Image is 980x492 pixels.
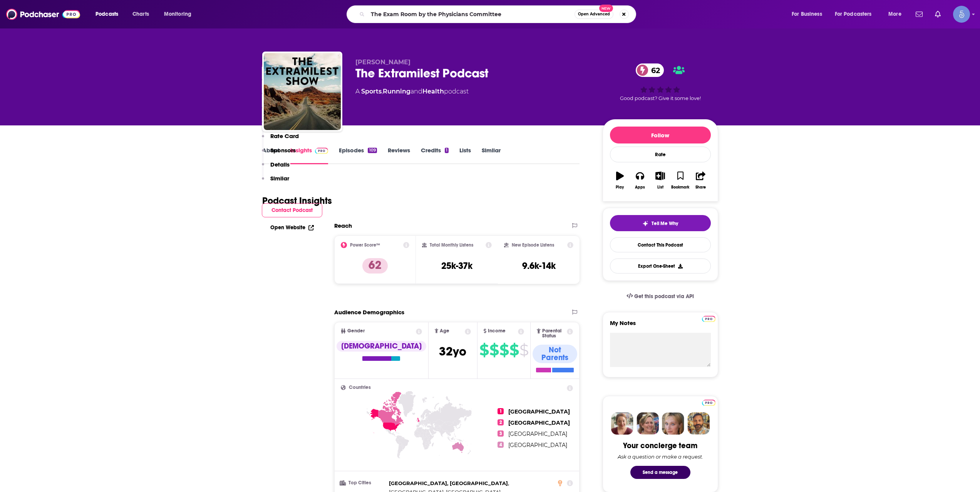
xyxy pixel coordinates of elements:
div: Your concierge team [623,441,697,450]
span: 2 [498,419,504,425]
button: open menu [883,8,911,20]
button: Export One-Sheet [610,259,711,274]
div: Ask a question or make a request. [618,454,703,460]
span: [PERSON_NAME] [355,58,410,66]
span: , [389,479,509,488]
button: Play [610,167,630,194]
div: Not Parents [533,345,577,363]
span: [GEOGRAPHIC_DATA] [508,408,570,415]
img: Barbara Profile [637,412,659,435]
span: [GEOGRAPHIC_DATA] [508,442,567,449]
button: open menu [159,8,201,20]
div: Play [616,185,624,190]
h2: Total Monthly Listens [430,242,473,248]
img: Sydney Profile [611,412,633,435]
div: List [657,185,663,190]
div: Search podcasts, credits, & more... [354,5,643,23]
a: Credits1 [421,147,449,164]
div: Apps [635,185,645,190]
h2: Power Score™ [350,242,380,248]
button: open menu [90,8,128,20]
img: Podchaser Pro [702,400,715,406]
button: Open AdvancedNew [575,10,613,19]
h2: Audience Demographics [334,309,404,316]
button: Contact Podcast [262,203,322,217]
button: Send a message [630,466,690,479]
button: Apps [630,167,650,194]
div: A podcast [355,87,469,96]
span: Tell Me Why [652,220,678,227]
p: Sponsors [270,147,296,154]
a: Episodes109 [339,147,377,164]
span: Monitoring [164,9,191,20]
button: Show profile menu [953,6,970,23]
span: $ [499,344,509,356]
span: , [382,88,383,95]
span: More [888,9,901,20]
div: 62Good podcast? Give it some love! [603,58,718,106]
a: Similar [482,147,501,164]
span: New [599,5,613,12]
div: Rate [610,147,711,162]
button: Similar [262,175,289,189]
img: User Profile [953,6,970,23]
a: Health [422,88,444,95]
div: Share [695,185,706,190]
p: Similar [270,175,289,182]
h3: 25k-37k [441,260,472,272]
a: Open Website [270,224,314,231]
button: Sponsors [262,147,296,161]
span: and [410,88,422,95]
span: Good podcast? Give it some love! [620,95,701,101]
label: My Notes [610,319,711,333]
h2: New Episode Listens [512,242,554,248]
a: Show notifications dropdown [932,8,944,21]
img: Jules Profile [662,412,684,435]
span: 62 [643,63,664,77]
a: Get this podcast via API [620,287,700,306]
div: Bookmark [671,185,689,190]
span: Income [488,329,506,334]
span: Get this podcast via API [634,293,694,300]
a: Sports [361,88,382,95]
a: Pro website [702,399,715,406]
p: Details [270,161,290,168]
img: The Extramilest Podcast [264,53,341,130]
span: 32 yo [439,344,466,359]
button: open menu [830,8,883,20]
button: Bookmark [670,167,690,194]
span: $ [479,344,489,356]
span: Logged in as Spiral5-G1 [953,6,970,23]
span: Gender [347,329,365,334]
h3: Top Cities [341,480,386,485]
div: 1 [445,148,449,153]
img: Podchaser - Follow, Share and Rate Podcasts [6,7,80,22]
a: Charts [127,8,154,20]
a: Reviews [388,147,410,164]
span: $ [519,344,528,356]
span: 3 [498,430,504,437]
span: Podcasts [95,9,118,20]
span: Countries [349,385,371,390]
span: 1 [498,408,504,414]
span: [GEOGRAPHIC_DATA], [GEOGRAPHIC_DATA] [389,480,508,486]
a: Lists [459,147,471,164]
input: Search podcasts, credits, & more... [368,8,575,20]
button: tell me why sparkleTell Me Why [610,215,711,231]
button: Follow [610,127,711,143]
span: $ [489,344,499,356]
button: Share [690,167,710,194]
button: List [650,167,670,194]
button: Details [262,161,290,175]
h3: 9.6k-14k [522,260,556,272]
p: 62 [362,258,388,274]
span: For Podcasters [835,9,872,20]
span: Age [440,329,449,334]
a: Pro website [702,315,715,322]
span: [GEOGRAPHIC_DATA] [508,419,570,426]
span: Parental Status [542,329,566,339]
div: [DEMOGRAPHIC_DATA] [337,341,426,352]
a: Show notifications dropdown [913,8,926,21]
